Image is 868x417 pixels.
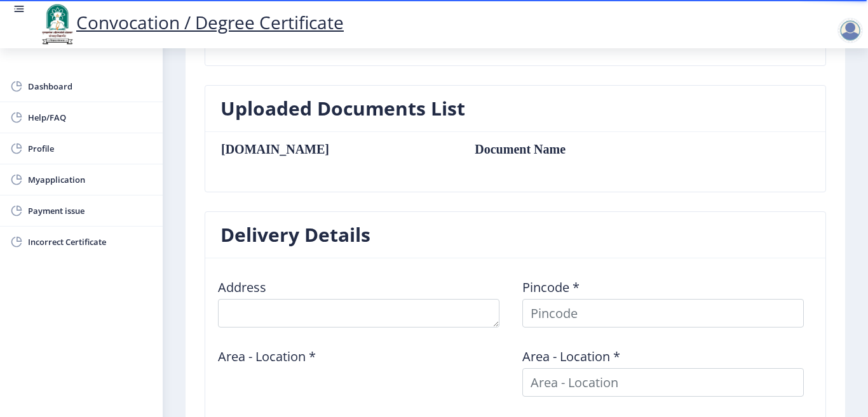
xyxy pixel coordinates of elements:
input: Area - Location [522,368,804,397]
h3: Delivery Details [220,222,370,248]
span: Dashboard [28,79,153,94]
label: Area - Location * [522,350,620,363]
span: Incorrect Certificate [28,234,153,249]
td: Document Name [462,142,692,156]
span: Profile [28,141,153,156]
span: Myapplication [28,172,153,187]
label: Pincode * [522,281,580,294]
a: Convocation / Degree Certificate [38,10,344,34]
h3: Uploaded Documents List [220,96,465,121]
span: Help/FAQ [28,110,153,125]
th: [DOMAIN_NAME] [220,142,462,156]
label: Area - Location * [218,350,316,363]
img: logo [38,3,76,46]
span: Payment issue [28,203,153,218]
input: Pincode [522,299,804,328]
label: Address [218,281,266,294]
